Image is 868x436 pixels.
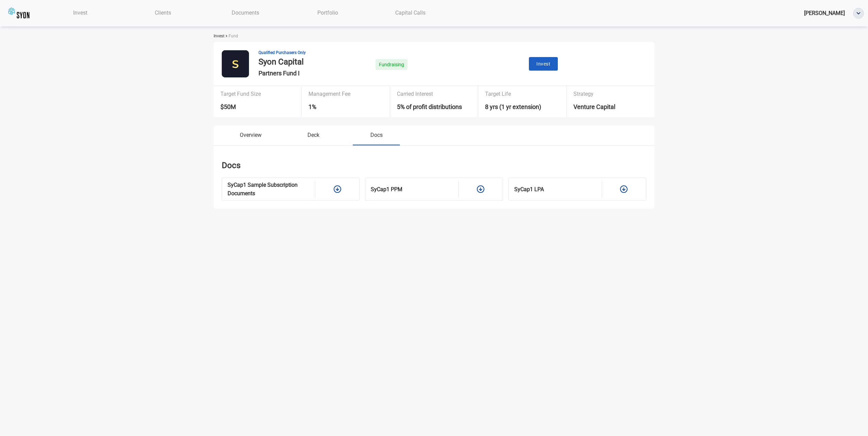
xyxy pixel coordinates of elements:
div: $50M [220,102,287,114]
a: Documents [204,6,286,20]
span: Portfolio [317,10,338,16]
a: Portfolio [287,6,369,20]
div: Carried Interest [397,89,483,102]
button: Docs [345,131,408,145]
div: Docs [222,159,646,172]
div: SyCap1 PPM [371,181,458,198]
span: Invest [73,10,87,16]
img: syoncap.png [8,7,30,19]
span: Documents [232,10,259,16]
img: download [620,185,628,193]
div: Fundraising [375,57,407,72]
a: Clients [122,6,204,20]
div: Management Fee [308,89,369,102]
div: 5% of profit distributions [397,102,483,114]
button: Overview [219,131,282,145]
span: Invest [536,60,550,68]
span: Fund [227,34,238,38]
div: Target Fund Size [220,89,287,102]
img: thamesville [222,50,249,77]
img: download [333,185,341,193]
div: Strategy [573,89,646,102]
div: Venture Capital [573,102,646,114]
div: SyCap1 Sample Subscription Documents [228,181,315,198]
div: 8 yrs (1 yr extension) [485,102,571,114]
button: Deck [282,131,345,145]
img: download [477,185,485,193]
span: Clients [155,10,171,16]
div: 1% [308,102,369,114]
a: Invest [39,6,121,20]
span: Invest [214,34,224,38]
span: Capital Calls [395,10,425,16]
div: Target Life [485,89,571,102]
div: Syon Capital [258,56,346,69]
button: Invest [529,57,558,71]
div: Qualified Purchasers Only [258,50,346,56]
img: sidearrow [226,35,227,37]
div: SyCap1 LPA [514,181,602,198]
a: Capital Calls [369,6,451,20]
img: ellipse [853,8,864,18]
div: Partners Fund I [258,69,346,78]
span: [PERSON_NAME] [804,10,845,16]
